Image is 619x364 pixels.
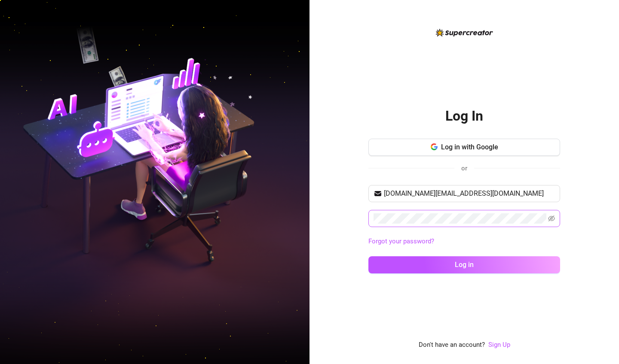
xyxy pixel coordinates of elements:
a: Sign Up [488,340,510,350]
span: eye-invisible [548,215,555,222]
button: Log in with Google [368,139,560,156]
img: logo-BBDzfeDw.svg [436,29,493,36]
a: Forgot your password? [368,237,434,245]
span: or [461,164,467,172]
a: Forgot your password? [368,237,560,247]
button: Log in [368,256,560,273]
input: Your email [384,188,555,199]
span: Don't have an account? [419,340,485,350]
h2: Log In [445,107,483,125]
span: Log in with Google [441,143,498,151]
a: Sign Up [488,341,510,349]
span: Log in [455,261,474,269]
